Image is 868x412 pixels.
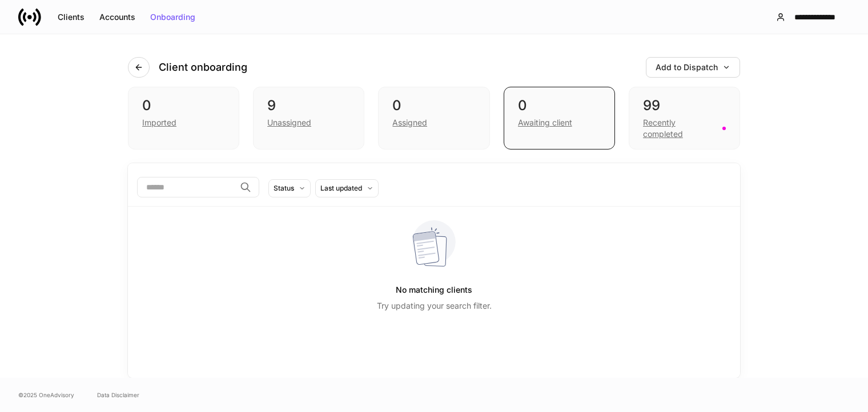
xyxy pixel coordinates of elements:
[267,117,311,128] div: Unassigned
[656,63,730,71] div: Add to Dispatch
[128,87,239,150] div: 0Imported
[396,280,472,300] h5: No matching clients
[315,179,379,197] button: Last updated
[377,300,492,312] p: Try updating your search filter.
[518,117,572,128] div: Awaiting client
[143,8,203,26] button: Onboarding
[643,117,716,140] div: Recently completed
[629,87,740,150] div: 99Recently completed
[150,13,195,21] div: Onboarding
[392,96,475,115] div: 0
[97,390,139,399] a: Data Disclaimer
[268,179,311,197] button: Status
[646,57,740,78] button: Add to Dispatch
[50,8,92,26] button: Clients
[18,390,74,399] span: © 2025 OneAdvisory
[159,60,247,74] h4: Client onboarding
[320,183,362,193] div: Last updated
[274,183,294,193] div: Status
[267,96,350,115] div: 9
[518,96,601,115] div: 0
[142,96,225,115] div: 0
[643,96,726,115] div: 99
[142,117,176,128] div: Imported
[92,8,143,26] button: Accounts
[504,87,615,150] div: 0Awaiting client
[58,13,85,21] div: Clients
[378,87,489,150] div: 0Assigned
[253,87,364,150] div: 9Unassigned
[392,117,427,128] div: Assigned
[99,13,135,21] div: Accounts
